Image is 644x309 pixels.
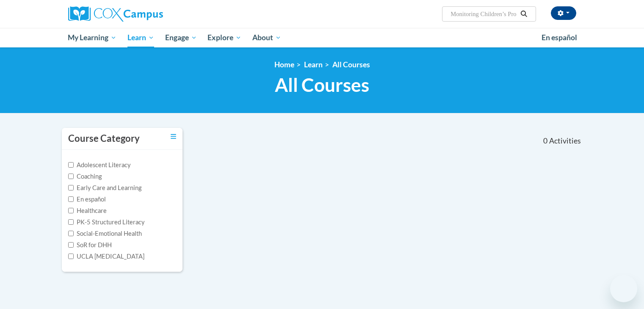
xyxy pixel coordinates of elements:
[536,29,583,47] a: En español
[68,160,131,170] label: Adolescent Literacy
[68,219,74,225] input: Checkbox for Options
[160,28,202,47] a: Engage
[304,60,323,69] a: Learn
[202,28,247,47] a: Explore
[549,136,581,146] span: Activities
[450,9,517,19] input: Search Courses
[63,28,122,47] a: My Learning
[68,218,145,227] label: PK-5 Structured Literacy
[68,33,116,43] span: My Learning
[274,60,294,69] a: Home
[543,136,547,146] span: 0
[610,275,637,302] iframe: Button to launch messaging window
[68,132,140,145] h3: Course Category
[68,183,141,193] label: Early Care and Learning
[68,206,107,215] label: Healthcare
[68,6,229,22] a: Cox Campus
[165,33,197,43] span: Engage
[171,132,176,141] a: Toggle collapse
[68,162,74,168] input: Checkbox for Options
[68,254,74,259] input: Checkbox for Options
[68,185,74,190] input: Checkbox for Options
[252,33,281,43] span: About
[207,33,241,43] span: Explore
[68,208,74,213] input: Checkbox for Options
[68,196,74,202] input: Checkbox for Options
[68,231,74,236] input: Checkbox for Options
[68,252,144,261] label: UCLA [MEDICAL_DATA]
[68,174,74,179] input: Checkbox for Options
[68,172,102,181] label: Coaching
[122,28,160,47] a: Learn
[68,242,74,248] input: Checkbox for Options
[275,74,369,96] span: All Courses
[68,195,106,204] label: En español
[68,240,112,250] label: SoR for DHH
[68,229,142,238] label: Social-Emotional Health
[517,9,530,19] button: Search
[542,33,577,42] span: En español
[551,6,576,20] button: Account Settings
[332,60,370,69] a: All Courses
[127,33,154,43] span: Learn
[247,28,287,47] a: About
[68,6,163,22] img: Cox Campus
[55,28,589,47] div: Main menu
